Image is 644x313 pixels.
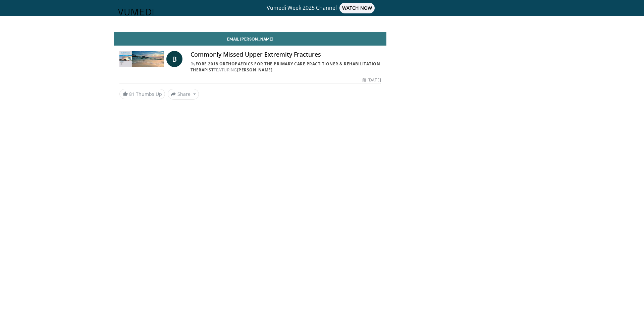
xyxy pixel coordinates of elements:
[168,89,199,100] button: Share
[191,61,381,73] div: By FEATURING
[363,77,381,83] div: [DATE]
[129,91,135,97] span: 81
[237,67,273,73] a: [PERSON_NAME]
[118,9,154,15] img: VuMedi Logo
[114,32,386,46] a: Email [PERSON_NAME]
[191,51,381,58] h4: Commonly Missed Upper Extremity Fractures
[119,89,165,99] a: 81 Thumbs Up
[166,51,182,67] a: B
[119,51,164,67] img: FORE 2018 Orthopaedics for the Primary Care Practitioner & Rehabilitation Therapist
[191,61,380,73] a: FORE 2018 Orthopaedics for the Primary Care Practitioner & Rehabilitation Therapist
